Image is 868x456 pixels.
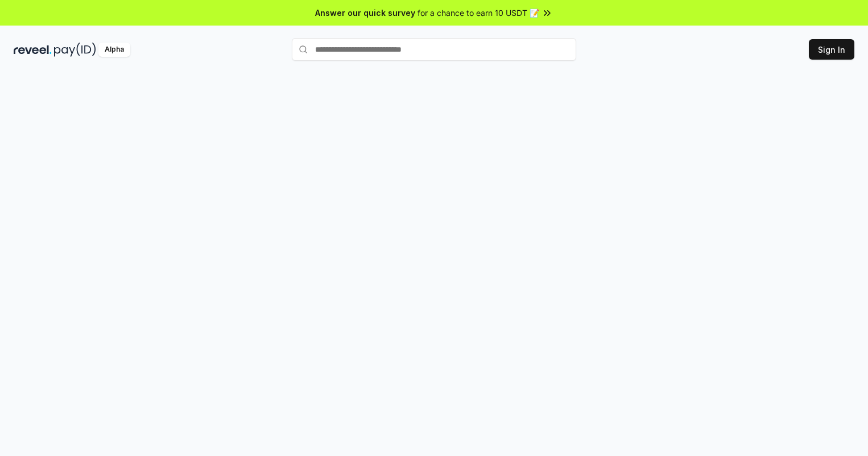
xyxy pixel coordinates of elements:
span: for a chance to earn 10 USDT 📝 [418,7,539,19]
span: Answer our quick survey [315,7,415,19]
img: reveel_dark [14,43,52,57]
div: Alpha [98,43,130,57]
button: Sign In [809,39,854,60]
img: pay_id [54,43,96,57]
